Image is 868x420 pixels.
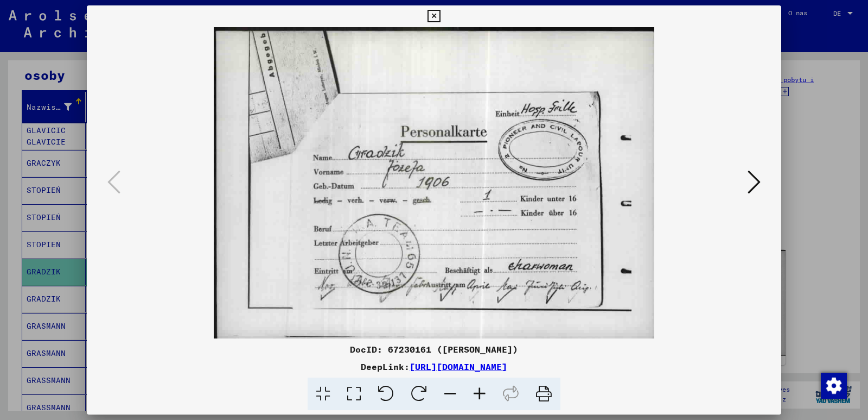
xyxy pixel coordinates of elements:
[821,373,847,399] img: Zmiana zgody
[410,361,507,372] a: [URL][DOMAIN_NAME]
[820,372,846,398] div: Zmiana zgody
[87,360,781,373] div: DeepLink:
[124,27,744,338] img: 001.jpg
[87,343,781,356] div: DocID: 67230161 ([PERSON_NAME])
